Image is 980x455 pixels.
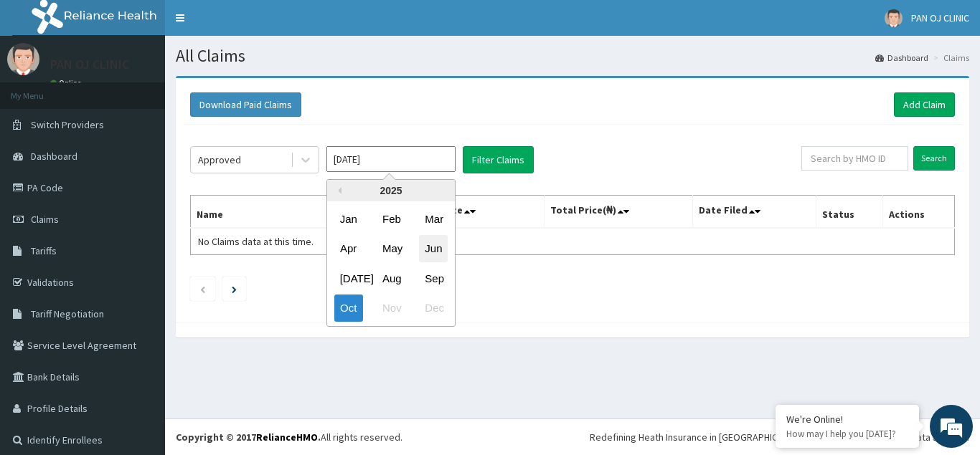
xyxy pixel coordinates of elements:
a: Next page [232,282,237,295]
textarea: Type your message and hit 'Enter' [7,303,273,353]
span: Claims [31,213,59,226]
div: Choose April 2025 [334,236,363,262]
a: Add Claim [894,92,955,117]
div: Choose May 2025 [377,236,405,262]
div: 2025 [327,180,455,201]
span: Dashboard [31,150,77,163]
input: Search by HMO ID [801,146,908,171]
p: How may I help you today? [786,428,908,440]
th: Name [191,196,383,229]
div: Choose January 2025 [334,206,363,232]
div: Choose July 2025 [334,265,363,292]
th: Date Filed [693,196,816,229]
button: Previous Year [334,187,341,194]
img: User Image [7,43,39,75]
span: Tariff Negotiation [31,307,104,320]
div: Choose February 2025 [377,206,405,232]
li: Claims [930,52,969,64]
button: Download Paid Claims [190,92,301,117]
img: d_794563401_company_1708531726252_794563401 [27,72,58,107]
a: Online [50,78,85,88]
span: No Claims data at this time. [198,235,314,248]
div: Choose August 2025 [377,265,405,292]
input: Select Month and Year [326,146,456,172]
div: Choose June 2025 [419,236,448,262]
input: Search [913,146,955,171]
img: User Image [885,9,903,27]
div: month 2025-10 [327,204,455,323]
span: Switch Providers [31,118,104,131]
footer: All rights reserved. [165,418,980,455]
div: Chat with us now [75,80,241,99]
th: Total Price(₦) [544,196,693,229]
a: RelianceHMO [256,431,318,444]
span: We're online! [83,136,198,281]
div: Redefining Heath Insurance in [GEOGRAPHIC_DATA] using Telemedicine and Data Science! [590,430,969,444]
a: Dashboard [875,52,928,64]
div: Choose March 2025 [419,206,448,232]
div: Choose October 2025 [334,295,363,322]
th: Actions [882,196,954,229]
div: Choose September 2025 [419,265,448,292]
th: Status [816,196,883,229]
span: PAN OJ CLINIC [911,11,969,24]
a: Previous page [199,282,206,295]
strong: Copyright © 2017 . [176,431,321,444]
span: Tariffs [31,244,57,257]
button: Filter Claims [463,146,534,173]
div: We're Online! [786,413,908,426]
p: PAN OJ CLINIC [50,58,129,71]
div: Minimize live chat window [235,7,270,42]
h1: All Claims [176,47,969,65]
div: Approved [198,153,241,167]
